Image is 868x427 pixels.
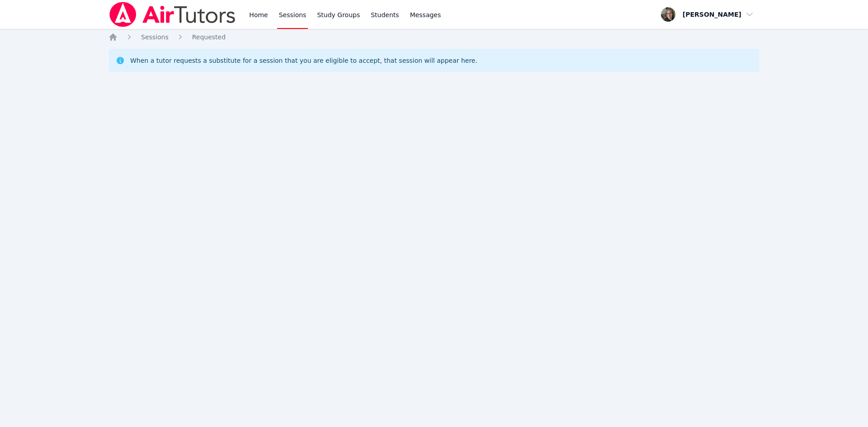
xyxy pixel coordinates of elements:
span: Requested [192,33,226,41]
nav: Breadcrumb [108,33,759,42]
span: Messages [410,10,441,19]
a: Sessions [141,33,169,42]
img: Air Tutors [108,2,236,27]
span: Sessions [141,33,169,41]
a: Requested [192,33,226,42]
div: When a tutor requests a substitute for a session that you are eligible to accept, that session wi... [130,56,477,65]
